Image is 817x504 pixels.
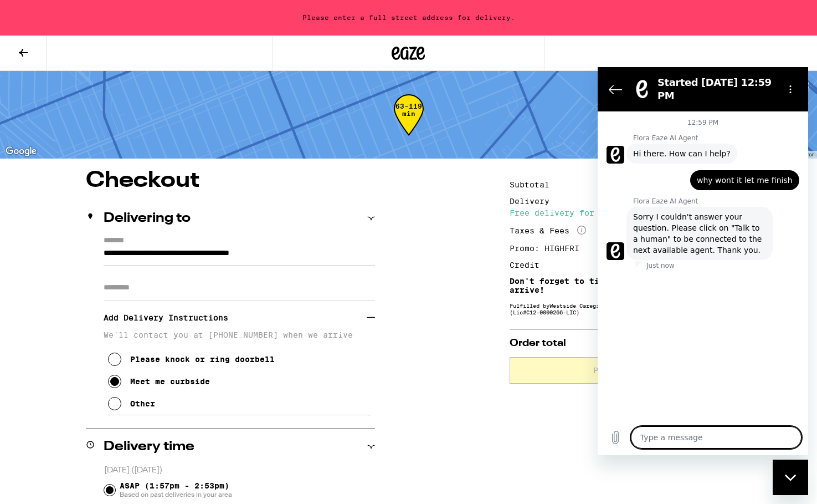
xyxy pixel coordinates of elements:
[3,144,39,159] img: Google
[104,440,194,454] h2: Delivery time
[108,370,210,393] button: Meet me curbside
[3,144,39,159] a: Open this area in Google Maps (opens a new window)
[510,302,731,315] div: Fulfilled by Westside Caregivers Club, Inc. (Final [PERSON_NAME]) (Lic# C12-0000266-LIC )
[510,261,547,269] div: Credit
[130,377,210,386] div: Meet me curbside
[120,481,232,499] span: ASAP (1:57pm - 2:53pm)
[510,181,557,189] div: Subtotal
[510,277,731,294] p: Don't forget to tip your driver when they arrive!
[104,330,375,339] p: We'll contact you at [PHONE_NUMBER] when we arrive
[510,357,731,384] button: Place Order
[108,348,275,370] button: Please knock or ring doorbell
[120,490,232,499] span: Based on past deliveries in your area
[510,197,557,205] div: Delivery
[104,305,367,330] h3: Add Delivery Instructions
[104,465,375,476] p: [DATE] ([DATE])
[598,67,808,455] iframe: Messaging window
[130,399,155,408] div: Other
[593,366,648,374] span: Place Order
[394,103,424,144] div: 63-119 min
[108,393,155,415] button: Other
[510,209,731,217] div: Free delivery for $75+ orders!
[510,226,586,236] div: Taxes & Fees
[130,355,275,364] div: Please knock or ring doorbell
[104,212,191,225] h2: Delivering to
[510,338,566,348] span: Order total
[510,245,587,252] div: Promo: HIGHFRI
[86,170,375,192] h1: Checkout
[773,460,808,495] iframe: Button to launch messaging window, conversation in progress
